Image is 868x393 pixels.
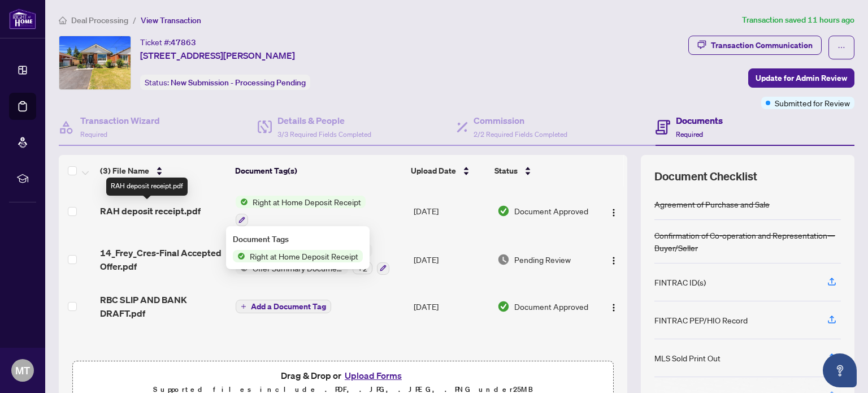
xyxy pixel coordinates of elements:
[742,14,854,27] article: Transaction saved 11 hours ago
[106,178,188,196] div: RAH deposit receipt.pdf
[171,77,306,88] span: New Submission - Processing Pending
[654,276,706,288] div: FINTRAC ID(s)
[711,36,813,54] div: Transaction Communication
[171,37,196,47] span: 47863
[609,256,618,265] img: Logo
[96,155,231,187] th: (3) File Name
[9,8,36,29] img: logo
[609,303,618,312] img: Logo
[823,353,857,387] button: Open asap
[71,15,128,25] span: Deal Processing
[241,304,246,309] span: plus
[411,165,456,177] span: Upload Date
[59,16,67,24] span: home
[140,75,310,90] div: Status:
[494,165,518,177] span: Status
[654,198,770,210] div: Agreement of Purchase and Sale
[837,44,845,51] span: ellipsis
[497,300,510,313] img: Document Status
[654,352,721,364] div: MLS Sold Print Out
[688,36,822,55] button: Transaction Communication
[281,368,405,383] span: Drag & Drop or
[514,300,588,313] span: Document Approved
[654,229,841,254] div: Confirmation of Co-operation and Representation—Buyer/Seller
[605,297,623,316] button: Logo
[654,169,757,184] span: Document Checklist
[406,155,490,187] th: Upload Date
[497,205,510,217] img: Document Status
[100,204,201,218] span: RAH deposit receipt.pdf
[514,253,571,266] span: Pending Review
[409,235,493,284] td: [DATE]
[80,130,107,139] span: Required
[514,205,588,217] span: Document Approved
[497,253,510,266] img: Document Status
[236,196,248,208] img: Status Icon
[141,15,201,25] span: View Transaction
[341,368,405,383] button: Upload Forms
[474,114,567,127] h4: Commission
[251,303,326,310] span: Add a Document Tag
[231,155,407,187] th: Document Tag(s)
[654,314,748,326] div: FINTRAC PEP/HIO Record
[80,114,160,127] h4: Transaction Wizard
[236,300,331,313] button: Add a Document Tag
[140,49,295,62] span: [STREET_ADDRESS][PERSON_NAME]
[676,114,723,127] h4: Documents
[490,155,594,187] th: Status
[100,293,227,320] span: RBC SLIP AND BANK DRAFT.pdf
[676,130,703,139] span: Required
[236,196,366,226] button: Status IconRight at Home Deposit Receipt
[409,284,493,329] td: [DATE]
[474,130,567,139] span: 2/2 Required Fields Completed
[605,251,623,269] button: Logo
[100,165,149,177] span: (3) File Name
[140,36,196,49] div: Ticket #:
[233,233,363,245] div: Document Tags
[245,250,363,262] span: Right at Home Deposit Receipt
[277,114,371,127] h4: Details & People
[775,97,850,109] span: Submitted for Review
[233,250,245,262] img: Status Icon
[748,68,854,88] button: Update for Admin Review
[133,14,136,27] li: /
[277,130,371,139] span: 3/3 Required Fields Completed
[15,362,30,378] span: MT
[609,208,618,217] img: Logo
[236,299,331,314] button: Add a Document Tag
[100,246,227,273] span: 14_Frey_Cres-Final Accepted Offer.pdf
[756,69,847,87] span: Update for Admin Review
[59,36,131,89] img: IMG-E12300003_1.jpg
[409,187,493,235] td: [DATE]
[248,196,366,208] span: Right at Home Deposit Receipt
[605,202,623,220] button: Logo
